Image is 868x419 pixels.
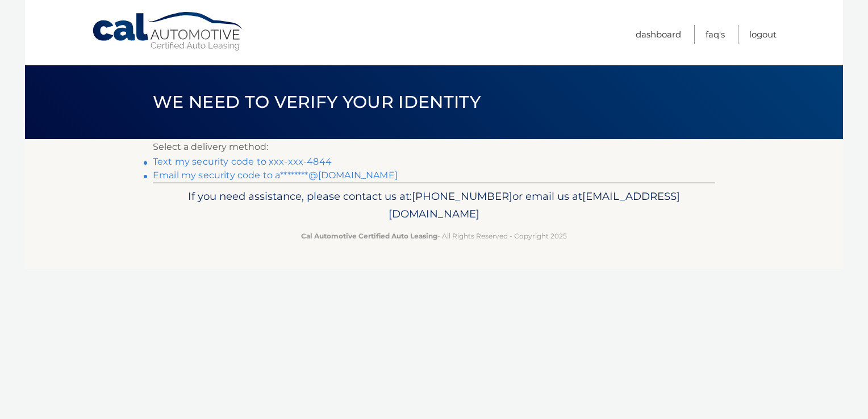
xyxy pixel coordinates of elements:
[160,187,708,224] p: If you need assistance, please contact us at: or email us at
[636,25,681,44] a: Dashboard
[706,25,725,44] a: FAQ's
[153,156,332,167] a: Text my security code to xxx-xxx-4844
[412,190,512,203] span: [PHONE_NUMBER]
[153,91,481,112] span: We need to verify your identity
[153,139,715,155] p: Select a delivery method:
[160,230,708,242] p: - All Rights Reserved - Copyright 2025
[301,232,437,240] strong: Cal Automotive Certified Auto Leasing
[153,170,398,181] a: Email my security code to a********@[DOMAIN_NAME]
[749,25,777,44] a: Logout
[91,11,245,52] a: Cal Automotive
